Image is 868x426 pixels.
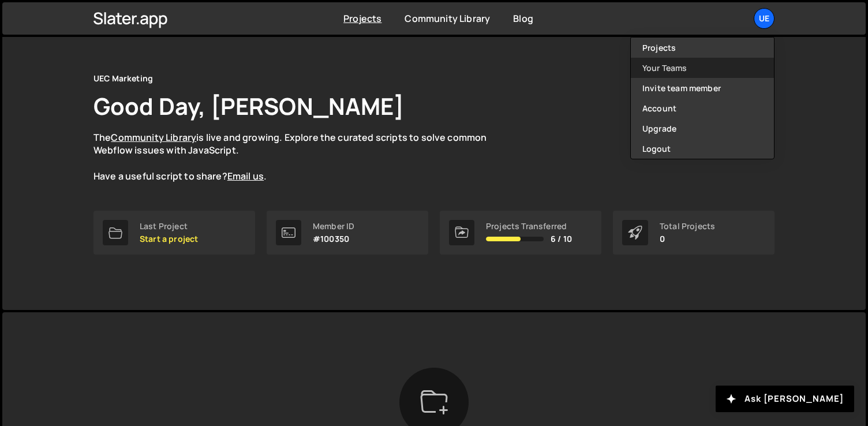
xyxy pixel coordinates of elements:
[513,12,533,25] a: Blog
[313,222,354,231] div: Member ID
[660,234,715,244] p: 0
[140,234,198,244] p: Start a project
[93,90,404,122] h1: Good Day, [PERSON_NAME]
[343,12,381,25] a: Projects
[93,211,255,255] a: Last Project Start a project
[93,72,153,85] div: UEC Marketing
[631,118,774,139] a: Upgrade
[140,222,198,231] div: Last Project
[93,131,509,183] p: The is live and growing. Explore the curated scripts to solve common Webflow issues with JavaScri...
[631,98,774,118] a: Account
[111,131,196,144] a: Community Library
[631,58,774,78] a: Your Teams
[631,38,774,58] a: Projects
[313,234,354,244] p: #100350
[660,222,715,231] div: Total Projects
[754,8,775,29] a: UE
[631,139,774,159] button: Logout
[551,234,572,244] span: 6 / 10
[631,78,774,98] a: Invite team member
[486,222,572,231] div: Projects Transferred
[227,170,264,182] a: Email us
[405,12,490,25] a: Community Library
[716,386,854,412] button: Ask [PERSON_NAME]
